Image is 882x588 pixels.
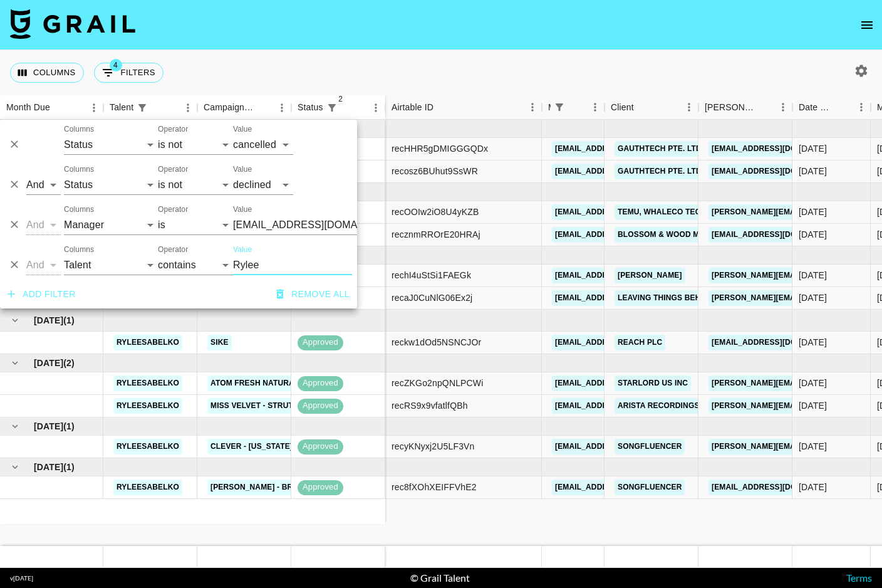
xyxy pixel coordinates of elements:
[341,99,358,117] button: Sort
[64,124,94,135] label: Columns
[392,291,472,304] div: recaJ0CuNlG06Ex2j
[799,377,827,389] div: 11/14/2024
[392,377,483,389] div: recZKGo2npQNLPCWi
[298,481,343,493] span: approved
[799,440,827,453] div: 1/2/2025
[207,375,353,391] a: Atom Fresh Natural Deodorant
[615,375,691,391] a: STARLORD US INC
[523,98,542,117] button: Menu
[551,98,568,116] div: 1 active filter
[854,13,879,38] button: open drawer
[179,98,197,117] button: Menu
[586,98,604,117] button: Menu
[552,439,692,454] a: [EMAIL_ADDRESS][DOMAIN_NAME]
[5,215,24,234] button: Delete
[552,204,692,220] a: [EMAIL_ADDRESS][DOMAIN_NAME]
[634,98,651,116] button: Sort
[708,227,849,243] a: [EMAIL_ADDRESS][DOMAIN_NAME]
[233,244,252,255] label: Value
[392,95,433,120] div: Airtable ID
[799,269,827,281] div: 10/9/2024
[705,95,756,120] div: [PERSON_NAME]
[799,228,827,241] div: 9/4/2024
[552,141,692,157] a: [EMAIL_ADDRESS][DOMAIN_NAME]
[63,357,75,369] span: ( 2 )
[615,141,705,157] a: GauthTech Pte. Ltd
[410,572,470,584] div: © Grail Talent
[271,283,355,306] button: Remove all
[392,399,468,412] div: recRS9x9vfatlfQBh
[6,312,24,329] button: hide children
[113,335,182,350] a: ryleesabelko
[799,291,827,304] div: 10/9/2024
[392,440,475,453] div: recyKNyxj2U5LF3Vn
[846,572,872,584] a: Terms
[852,98,871,117] button: Menu
[552,227,692,243] a: [EMAIL_ADDRESS][DOMAIN_NAME]
[233,124,252,135] label: Value
[298,441,343,453] span: approved
[94,63,163,83] button: Show filters
[64,244,94,255] label: Columns
[298,337,343,349] span: approved
[708,335,849,350] a: [EMAIL_ADDRESS][DOMAIN_NAME]
[615,268,685,283] a: [PERSON_NAME]
[392,165,478,177] div: recosz6BUhut9SsWR
[133,99,151,117] button: Show filters
[799,399,827,412] div: 12/18/2024
[548,95,551,120] div: Manager
[792,95,871,120] div: Date Created
[133,99,151,117] div: 1 active filter
[385,95,542,120] div: Airtable ID
[6,458,24,476] button: hide children
[615,290,754,306] a: Leaving Things Behind Touring
[34,314,63,327] span: [DATE]
[680,98,698,117] button: Menu
[392,228,480,241] div: recznmRROrE20HRAj
[6,95,50,120] div: Month Due
[799,206,827,218] div: 9/6/2024
[207,439,296,454] a: Clever - [US_STATE]
[6,417,24,435] button: hide children
[551,98,568,116] button: Show filters
[204,95,255,120] div: Campaign (Type)
[335,93,347,105] span: 2
[615,480,685,495] a: Songfluencer
[708,480,849,495] a: [EMAIL_ADDRESS][DOMAIN_NAME]
[698,95,792,120] div: Booker
[615,439,685,454] a: Songfluencer
[110,95,133,120] div: Talent
[611,95,634,120] div: Client
[392,142,488,155] div: recHHR5gDMIGGGQDx
[63,461,75,473] span: ( 1 )
[392,206,479,218] div: recOOIw2iO8U4yKZB
[113,375,182,391] a: ryleesabelko
[323,99,341,117] div: 2 active filters
[103,95,197,120] div: Talent
[552,398,692,414] a: [EMAIL_ADDRESS][DOMAIN_NAME]
[113,480,182,495] a: ryleesabelko
[158,164,188,175] label: Operator
[151,99,169,117] button: Sort
[6,354,24,372] button: hide children
[113,398,182,414] a: ryleesabelko
[158,204,188,215] label: Operator
[552,268,692,283] a: [EMAIL_ADDRESS][DOMAIN_NAME]
[392,269,471,281] div: rechI4uStSi1FAEGk
[233,255,352,275] input: Filter value
[5,135,24,154] button: Delete
[85,98,103,117] button: Menu
[10,574,33,582] div: v [DATE]
[26,255,61,275] select: Logic operator
[291,95,385,120] div: Status
[552,164,692,179] a: [EMAIL_ADDRESS][DOMAIN_NAME]
[708,141,849,157] a: [EMAIL_ADDRESS][DOMAIN_NAME]
[433,98,451,116] button: Sort
[604,95,698,120] div: Client
[756,98,774,116] button: Sort
[34,461,63,473] span: [DATE]
[34,357,63,369] span: [DATE]
[233,164,252,175] label: Value
[392,481,477,493] div: rec8fXOhXEIFFVhE2
[63,314,75,327] span: ( 1 )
